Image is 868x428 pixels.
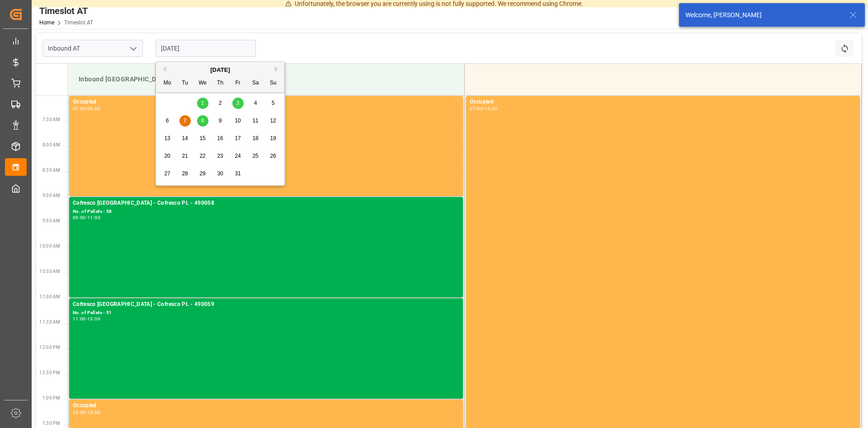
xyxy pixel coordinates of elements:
span: 17 [235,135,241,141]
div: Inbound [GEOGRAPHIC_DATA] [75,71,457,88]
div: Choose Thursday, October 16th, 2025 [215,133,226,144]
div: 09:00 [87,107,100,111]
span: 5 [272,100,275,106]
span: 12 [270,118,276,124]
div: Fr [232,78,244,89]
div: - [483,107,484,111]
div: Choose Monday, October 20th, 2025 [162,151,173,162]
span: 10 [235,118,241,124]
div: Welcome, [PERSON_NAME] [685,10,841,20]
div: 15:30 [484,107,497,111]
div: Cofresco [GEOGRAPHIC_DATA] - Cofresco PL - 490059 [73,300,459,309]
button: Previous Month [160,66,166,72]
span: 23 [217,153,223,159]
div: Choose Monday, October 6th, 2025 [162,115,173,127]
div: Choose Thursday, October 30th, 2025 [215,168,226,179]
span: 26 [270,153,276,159]
span: 6 [166,118,169,124]
span: 27 [164,170,170,177]
div: month 2025-10 [159,94,282,183]
div: Sa [250,78,261,89]
span: 1 [201,100,204,106]
div: Choose Thursday, October 9th, 2025 [215,115,226,127]
span: 25 [252,153,258,159]
div: 13:00 [73,410,86,414]
div: Timeslot AT [39,4,93,18]
div: 11:00 [87,216,100,220]
div: We [197,78,208,89]
input: Type to search/select [42,40,143,57]
div: Choose Tuesday, October 7th, 2025 [179,115,191,127]
div: Occupied [73,401,459,410]
div: Choose Wednesday, October 29th, 2025 [197,168,208,179]
div: Choose Wednesday, October 22nd, 2025 [197,151,208,162]
span: 20 [164,153,170,159]
span: 10:30 AM [39,269,60,274]
div: Choose Sunday, October 5th, 2025 [268,98,279,109]
span: 18 [252,135,258,141]
span: 10:00 AM [39,244,60,249]
span: 16 [217,135,223,141]
span: 1:30 PM [42,421,60,426]
div: No. of Pallets - 58 [73,208,459,216]
div: Choose Friday, October 3rd, 2025 [232,98,244,109]
div: Choose Thursday, October 23rd, 2025 [215,151,226,162]
span: 11:00 AM [39,294,60,299]
div: 07:00 [470,107,483,111]
span: 8:00 AM [42,142,60,147]
div: No. of Pallets - 51 [73,309,459,317]
div: Choose Friday, October 31st, 2025 [232,168,244,179]
div: Su [268,78,279,89]
span: 9:30 AM [42,218,60,223]
span: 12:30 PM [39,370,60,375]
span: 24 [235,153,241,159]
span: 7 [184,118,187,124]
div: 15:00 [87,410,100,414]
div: Choose Monday, October 13th, 2025 [162,133,173,144]
div: - [86,317,87,321]
span: 8 [201,118,204,124]
span: 4 [254,100,257,106]
div: 11:00 [73,317,86,321]
div: Choose Sunday, October 26th, 2025 [268,151,279,162]
button: open menu [126,42,140,56]
span: 22 [199,153,205,159]
span: 12:00 PM [39,345,60,350]
span: 14 [182,135,188,141]
div: Choose Tuesday, October 21st, 2025 [179,151,191,162]
span: 7:30 AM [42,117,60,122]
span: 30 [217,170,223,177]
div: Choose Thursday, October 2nd, 2025 [215,98,226,109]
div: Choose Saturday, October 4th, 2025 [250,98,261,109]
div: Occupied [73,98,459,107]
div: - [86,107,87,111]
span: 9:00 AM [42,193,60,198]
span: 11:30 AM [39,320,60,325]
a: Home [39,19,54,26]
div: 09:00 [73,216,86,220]
div: Choose Wednesday, October 8th, 2025 [197,115,208,127]
span: 13 [164,135,170,141]
div: Choose Sunday, October 19th, 2025 [268,133,279,144]
div: Th [215,78,226,89]
span: 9 [219,118,222,124]
span: 19 [270,135,276,141]
div: Choose Tuesday, October 14th, 2025 [179,133,191,144]
div: Choose Saturday, October 25th, 2025 [250,151,261,162]
span: 1:00 PM [42,395,60,400]
span: 28 [182,170,188,177]
div: - [86,216,87,220]
button: Next Month [275,66,280,72]
span: 11 [252,118,258,124]
span: 8:30 AM [42,168,60,173]
div: Choose Wednesday, October 15th, 2025 [197,133,208,144]
div: [DATE] [156,66,284,75]
span: 3 [236,100,240,106]
div: 13:00 [87,317,100,321]
span: 29 [199,170,205,177]
div: Choose Friday, October 17th, 2025 [232,133,244,144]
div: Mo [162,78,173,89]
input: DD.MM.YYYY [156,40,256,57]
div: Cofresco [GEOGRAPHIC_DATA] - Cofresco PL - 490058 [73,199,459,208]
div: Choose Friday, October 10th, 2025 [232,115,244,127]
